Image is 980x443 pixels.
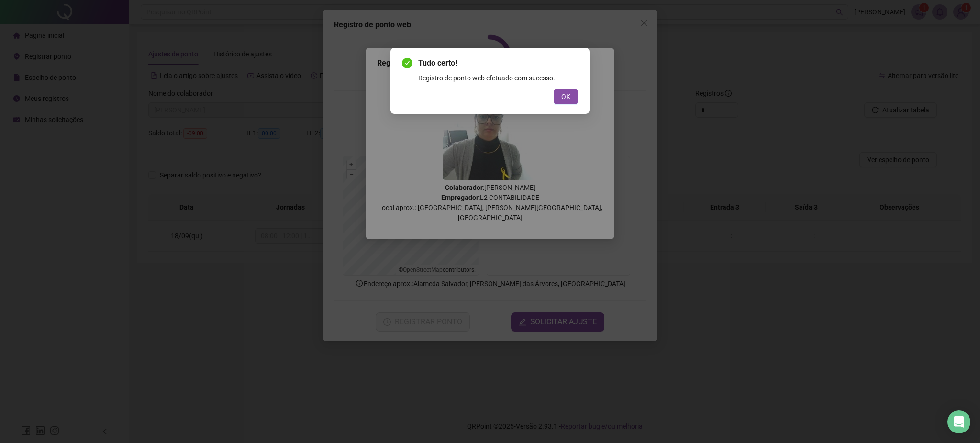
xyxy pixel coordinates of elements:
[947,410,970,433] div: Open Intercom Messenger
[554,89,578,104] button: OK
[418,73,578,83] div: Registro de ponto web efetuado com sucesso.
[402,58,412,68] span: check-circle
[418,57,578,69] span: Tudo certo!
[561,91,570,102] span: OK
